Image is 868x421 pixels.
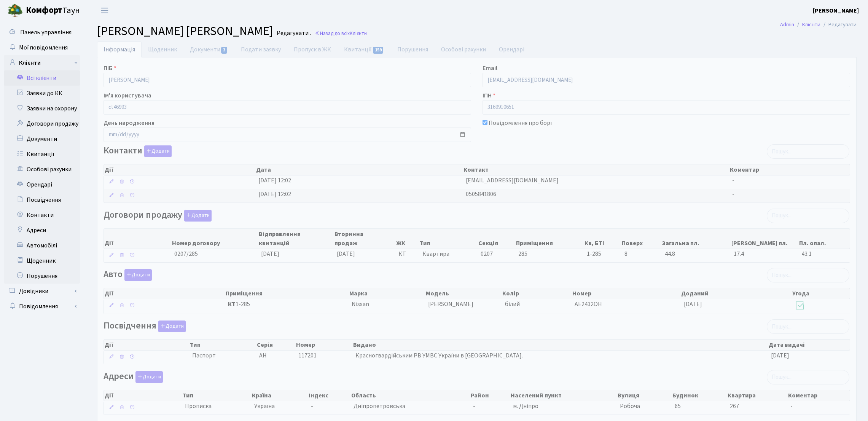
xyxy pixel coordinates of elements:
[391,41,435,57] a: Порушення
[435,41,492,57] a: Особові рахунки
[104,91,151,100] label: Ім'я користувача
[275,30,311,37] small: Редагувати .
[295,340,352,350] th: Номер
[767,268,849,282] input: Пошук...
[259,351,267,360] span: АН
[8,3,23,18] img: logo.png
[4,192,80,207] a: Посвідчення
[26,4,80,17] span: Таун
[4,131,80,147] a: Документи
[185,402,212,411] span: Прописка
[104,118,154,128] label: День народження
[4,25,80,40] a: Панель управління
[730,402,739,410] span: 267
[349,288,425,299] th: Марка
[510,390,617,401] th: Населений пункт
[104,229,171,249] th: Дії
[315,30,367,37] a: Назад до всіхКлієнти
[425,288,502,299] th: Модель
[801,250,847,258] span: 43.1
[505,300,520,308] span: білий
[350,390,470,401] th: Область
[727,390,788,401] th: Квартира
[620,402,640,410] span: Робоча
[298,351,317,360] span: 117201
[352,300,369,308] span: Nissan
[780,21,794,29] a: Admin
[20,28,72,37] span: Панель управління
[684,300,702,308] span: [DATE]
[228,300,236,308] b: КТ
[4,177,80,192] a: Орендарі
[308,390,350,401] th: Індекс
[802,21,820,29] a: Клієнти
[661,229,731,249] th: Загальна пл.
[395,229,419,249] th: ЖК
[771,351,789,360] span: [DATE]
[473,402,475,410] span: -
[4,162,80,177] a: Особові рахунки
[680,288,792,299] th: Доданий
[4,55,80,70] a: Клієнти
[4,223,80,238] a: Адреси
[135,371,163,383] button: Адреси
[183,41,234,57] a: Документи
[254,402,305,411] span: Україна
[4,207,80,223] a: Контакти
[767,319,849,334] input: Пошук...
[355,351,523,360] span: Красногвардійським РВ УМВС України в [GEOGRAPHIC_DATA].
[144,145,172,157] button: Контакти
[104,288,225,299] th: Дії
[192,351,253,360] span: Паспорт
[4,40,80,55] a: Мої повідомлення
[492,41,531,57] a: Орендарі
[734,250,795,258] span: 17.4
[104,64,116,73] label: ПІБ
[124,269,152,281] button: Авто
[732,190,734,198] span: -
[255,164,462,175] th: Дата
[768,340,850,350] th: Дата видачі
[478,229,515,249] th: Секція
[104,210,212,222] label: Договори продажу
[104,145,172,157] label: Контакти
[142,144,172,158] a: Додати
[665,250,728,258] span: 44.8
[813,6,859,15] b: [PERSON_NAME]
[4,70,80,86] a: Всі клієнти
[258,190,291,198] span: [DATE] 12:02
[311,402,313,410] span: -
[513,402,538,410] span: м. Дніпро
[95,4,114,17] button: Переключити навігацію
[225,288,348,299] th: Приміщення
[813,6,859,15] a: [PERSON_NAME]
[575,300,602,308] span: AE2432OH
[142,41,183,57] a: Щоденник
[729,164,850,175] th: Коментар
[338,41,390,57] a: Квитанції
[104,164,255,175] th: Дії
[134,370,163,383] a: Додати
[221,47,227,54] span: 3
[26,4,62,16] b: Комфорт
[572,288,680,299] th: Номер
[4,253,80,268] a: Щоденник
[4,238,80,253] a: Автомобілі
[584,229,621,249] th: Кв, БТІ
[483,64,497,73] label: Email
[251,390,308,401] th: Країна
[97,41,142,57] a: Інформація
[4,268,80,284] a: Порушення
[104,390,182,401] th: Дії
[104,269,152,281] label: Авто
[790,402,793,410] span: -
[258,229,334,249] th: Відправлення квитанцій
[4,147,80,162] a: Квитанції
[4,116,80,131] a: Договори продажу
[483,91,495,100] label: ІПН
[624,250,659,258] span: 8
[228,300,346,309] span: 1-285
[234,41,287,57] a: Подати заявку
[792,288,850,299] th: Угода
[352,340,768,350] th: Видано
